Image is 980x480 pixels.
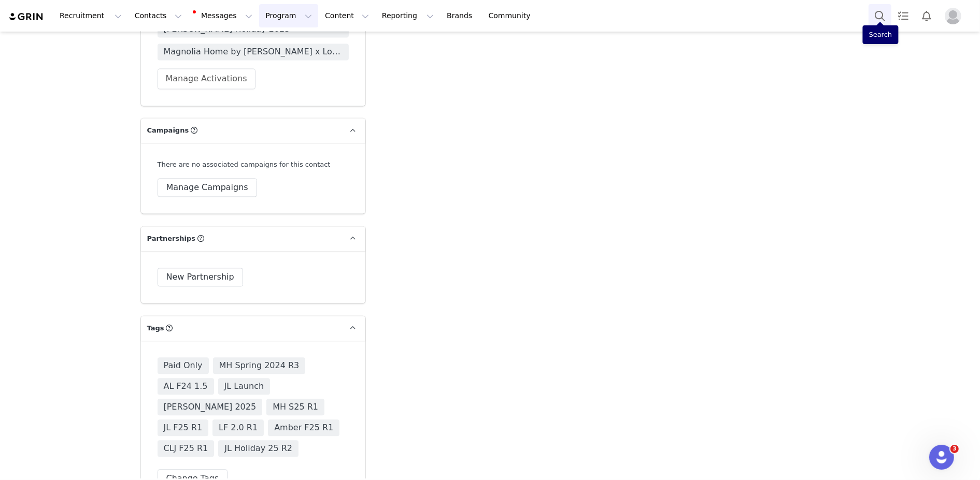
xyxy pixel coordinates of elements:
span: MH Spring 2024 R3 [213,357,306,374]
a: Community [482,4,542,27]
span: 3 [950,445,959,453]
button: Profile [939,8,972,24]
span: JL Launch [218,378,271,395]
span: Tags [147,323,164,333]
span: [PERSON_NAME] 2025 [158,399,263,415]
a: Tasks [892,4,915,27]
iframe: Intercom live chat [929,445,954,470]
span: LF 2.0 R1 [212,419,264,436]
span: AL F24 1.5 [158,378,214,395]
span: CLJ F25 R1 [158,440,215,457]
button: Content [319,4,375,27]
button: Search [869,4,891,27]
span: Partnerships [147,234,196,244]
button: Notifications [915,4,938,27]
button: Manage Activations [158,68,255,89]
button: Contacts [129,4,188,27]
span: JL F25 R1 [158,419,209,436]
span: JL Holiday 25 R2 [218,440,299,457]
button: Reporting [376,4,440,27]
button: Program [259,4,318,27]
a: Brands [441,4,481,27]
div: There are no associated campaigns for this contact [158,159,349,170]
span: MH S25 R1 [266,399,324,415]
body: Rich Text Area. Press ALT-0 for help. [8,8,425,20]
img: grin logo [8,12,45,22]
button: Messages [189,4,259,27]
img: placeholder-profile.jpg [945,8,961,24]
span: Amber F25 R1 [268,419,339,436]
button: New Partnership [158,268,243,286]
span: Paid Only [158,357,209,374]
button: Recruitment [53,4,128,27]
span: Magnolia Home by [PERSON_NAME] x Loloi: Spring 2025 [164,46,343,58]
span: Campaigns [147,125,189,136]
button: Manage Campaigns [158,178,257,197]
